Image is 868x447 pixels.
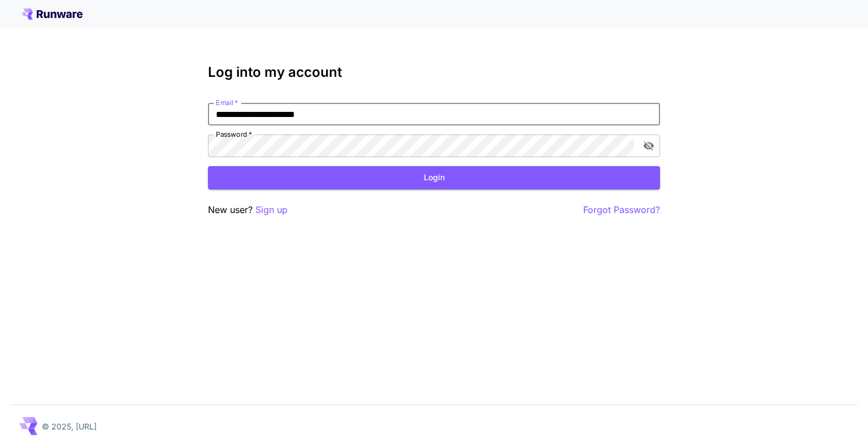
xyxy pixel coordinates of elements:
[255,203,288,217] button: Sign up
[208,203,288,217] p: New user?
[216,129,252,139] label: Password
[208,166,660,189] button: Login
[208,64,660,80] h3: Log into my account
[216,98,238,107] label: Email
[639,136,659,156] button: toggle password visibility
[583,203,660,217] button: Forgot Password?
[42,420,97,432] p: © 2025, [URL]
